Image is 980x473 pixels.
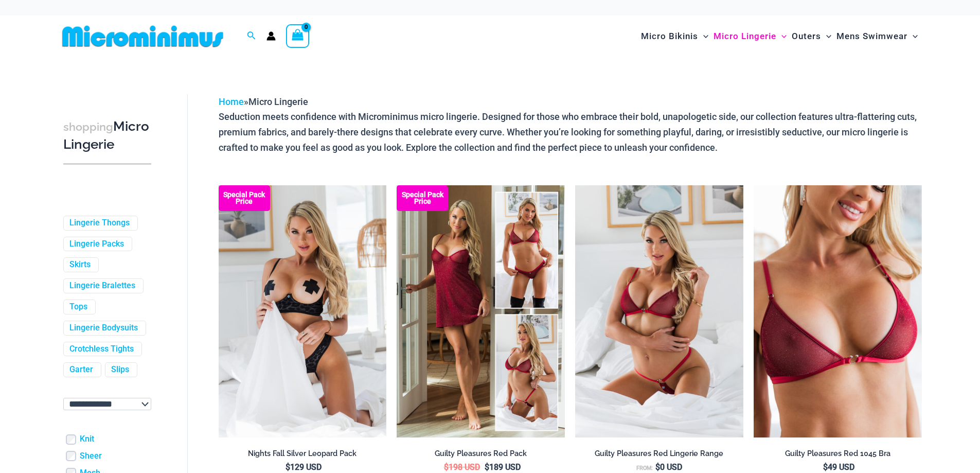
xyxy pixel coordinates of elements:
select: wpc-taxonomy-pa_color-745982 [63,398,151,410]
span: From: [636,465,653,471]
bdi: 198 USD [444,462,480,472]
a: View Shopping Cart, empty [286,24,310,48]
img: Guilty Pleasures Red Collection Pack F [397,185,565,437]
bdi: 0 USD [655,462,682,472]
img: Nights Fall Silver Leopard 1036 Bra 6046 Thong 09v2 [219,185,387,437]
bdi: 49 USD [823,462,854,472]
a: Home [219,96,244,107]
h2: Nights Fall Silver Leopard Pack [219,449,387,459]
b: Special Pack Price [397,191,448,205]
nav: Site Navigation [637,19,922,54]
a: Account icon link [266,31,276,41]
a: Knit [80,434,94,445]
b: Special Pack Price [219,191,270,205]
span: $ [286,462,290,472]
a: Nights Fall Silver Leopard 1036 Bra 6046 Thong 09v2 Nights Fall Silver Leopard 1036 Bra 6046 Thon... [219,185,387,437]
a: Lingerie Bodysuits [69,323,138,334]
span: Micro Bikinis [641,23,698,49]
a: Guilty Pleasures Red 1045 Bra 689 Micro 05Guilty Pleasures Red 1045 Bra 689 Micro 06Guilty Pleasu... [575,185,743,437]
img: Guilty Pleasures Red 1045 Bra 689 Micro 05 [575,185,743,437]
a: Search icon link [247,30,256,43]
a: Micro BikinisMenu ToggleMenu Toggle [638,21,711,52]
a: Micro LingerieMenu ToggleMenu Toggle [711,21,789,52]
span: Menu Toggle [698,23,708,49]
a: Lingerie Packs [69,239,124,250]
a: Nights Fall Silver Leopard Pack [219,449,387,462]
a: Skirts [69,259,91,270]
span: $ [444,462,449,472]
span: Micro Lingerie [248,96,308,107]
span: Menu Toggle [907,23,918,49]
p: Seduction meets confidence with Microminimus micro lingerie. Designed for those who embrace their... [219,109,922,155]
span: Mens Swimwear [836,23,907,49]
bdi: 129 USD [286,462,322,472]
span: $ [823,462,828,472]
span: $ [655,462,660,472]
a: Guilty Pleasures Red Lingerie Range [575,449,743,462]
h2: Guilty Pleasures Red Pack [397,449,565,459]
h3: Micro Lingerie [63,118,151,153]
a: Garter [69,364,93,375]
a: Guilty Pleasures Red Pack [397,449,565,462]
span: Menu Toggle [776,23,787,49]
h2: Guilty Pleasures Red 1045 Bra [754,449,922,459]
span: shopping [63,120,113,133]
span: » [219,96,308,107]
span: $ [485,462,489,472]
a: Crotchless Tights [69,344,134,355]
a: Guilty Pleasures Red 1045 Bra 01Guilty Pleasures Red 1045 Bra 02Guilty Pleasures Red 1045 Bra 02 [754,185,922,437]
h2: Guilty Pleasures Red Lingerie Range [575,449,743,459]
a: Mens SwimwearMenu ToggleMenu Toggle [834,21,920,52]
a: OutersMenu ToggleMenu Toggle [789,21,834,52]
span: Menu Toggle [821,23,831,49]
a: Tops [69,302,87,312]
a: Lingerie Thongs [69,218,130,229]
a: Slips [111,364,129,375]
span: Outers [792,23,821,49]
a: Guilty Pleasures Red 1045 Bra [754,449,922,462]
span: Micro Lingerie [714,23,776,49]
bdi: 189 USD [485,462,521,472]
a: Sheer [80,451,102,462]
img: MM SHOP LOGO FLAT [58,25,227,48]
a: Lingerie Bralettes [69,281,135,291]
a: Guilty Pleasures Red Collection Pack F Guilty Pleasures Red Collection Pack BGuilty Pleasures Red... [397,185,565,437]
img: Guilty Pleasures Red 1045 Bra 01 [754,185,922,437]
